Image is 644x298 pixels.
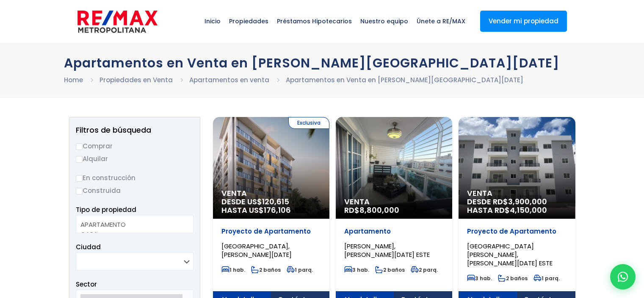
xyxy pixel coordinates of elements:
label: En construcción [76,173,193,183]
span: Venta [344,198,444,206]
span: Venta [221,189,321,198]
span: 3 hab. [344,266,369,273]
span: Nuestro equipo [356,8,412,34]
span: [PERSON_NAME], [PERSON_NAME][DATE] ESTE [344,242,430,259]
label: Construida [76,185,193,196]
span: Sector [76,280,97,289]
label: Alquilar [76,153,193,164]
img: remax-metropolitana-logo [77,9,158,34]
span: 3,900,000 [508,196,547,207]
a: Apartamentos en venta [189,75,269,84]
a: Propiedades en Venta [100,75,173,84]
span: 1 hab. [221,266,245,273]
span: 2 baños [251,266,281,273]
span: [GEOGRAPHIC_DATA], [PERSON_NAME][DATE] [221,242,292,259]
label: Comprar [76,141,193,151]
span: 3 hab. [467,275,492,282]
h1: Apartamentos en Venta en [PERSON_NAME][GEOGRAPHIC_DATA][DATE] [64,56,580,70]
span: DESDE RD$ [467,198,567,214]
option: APARTAMENTO [80,220,182,229]
span: DESDE US$ [221,198,321,214]
span: Venta [467,189,567,198]
p: Apartamento [344,227,444,236]
span: 120,615 [262,196,289,207]
option: CASA [80,229,182,239]
span: Tipo de propiedad [76,205,136,214]
span: 4,150,000 [510,205,547,215]
span: 2 baños [375,266,405,273]
a: Vender mi propiedad [480,11,567,32]
p: Proyecto de Apartamento [221,227,321,236]
input: Alquilar [76,156,83,163]
span: 1 parq. [533,275,560,282]
input: Comprar [76,143,83,150]
span: 2 baños [498,275,528,282]
span: 1 parq. [287,266,313,273]
span: HASTA US$ [221,206,321,214]
span: Ciudad [76,242,101,251]
span: Exclusiva [288,117,329,129]
span: 8,800,000 [359,205,399,215]
span: RD$ [344,205,399,215]
span: Propiedades [225,8,273,34]
span: 176,106 [264,205,291,215]
input: Construida [76,188,83,195]
span: Inicio [200,8,225,34]
input: En construcción [76,175,83,182]
h2: Filtros de búsqueda [76,126,193,134]
p: Proyecto de Apartamento [467,227,567,236]
a: Apartamentos en Venta en [PERSON_NAME][GEOGRAPHIC_DATA][DATE] [286,75,523,84]
span: Préstamos Hipotecarios [273,8,356,34]
a: Home [64,75,83,84]
span: Únete a RE/MAX [412,8,470,34]
span: [GEOGRAPHIC_DATA][PERSON_NAME], [PERSON_NAME][DATE] ESTE [467,242,553,267]
span: HASTA RD$ [467,206,567,214]
span: 2 parq. [411,266,438,273]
